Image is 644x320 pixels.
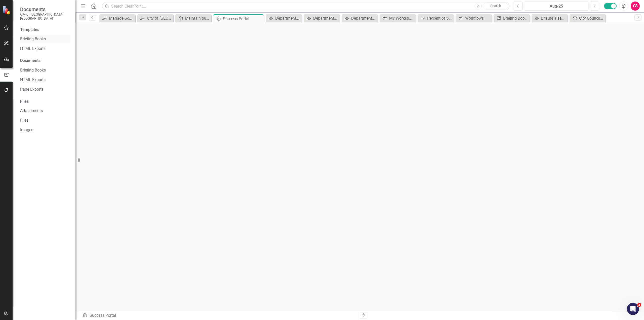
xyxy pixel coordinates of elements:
a: My Workspace [381,15,414,21]
a: Percent of Service Requests Fulfilled or Incidents Resolved Within Established Service Level Agre... [419,15,452,21]
div: Manage Scorecards [109,15,134,21]
img: ClearPoint Strategy [3,6,12,15]
a: Department Landing Page [343,15,376,21]
button: Aug-25 [524,2,588,11]
div: City of [GEOGRAPHIC_DATA] [147,15,172,21]
a: Manage Scorecards [101,15,134,21]
div: Briefing Books [503,15,528,21]
a: Briefing Books [20,36,70,42]
a: Ensure a safe and healthy community [533,15,566,21]
a: City of [GEOGRAPHIC_DATA] [139,15,172,21]
div: Ensure a safe and healthy community [541,15,566,21]
div: Department Landing Page [313,15,338,21]
div: Documents [20,58,70,64]
a: Workflows [457,15,490,21]
small: City of [GEOGRAPHIC_DATA], [GEOGRAPHIC_DATA] [20,12,70,21]
a: Briefing Books [495,15,528,21]
span: Search [490,4,501,8]
a: Department Landing Page [267,15,300,21]
div: City Council Goal Alignment [579,15,604,21]
a: Page Exports [20,87,70,92]
a: Attachments [20,108,70,114]
a: Briefing Books [20,67,70,73]
div: Workflows [465,15,490,21]
iframe: Intercom live chat [627,303,639,315]
button: Search [483,3,508,10]
div: Templates [20,27,70,33]
a: City Council Goal Alignment [571,15,604,21]
div: Files [20,99,70,104]
div: Department Landing Page [275,15,300,21]
div: Department Landing Page [351,15,376,21]
div: Success Portal [83,313,356,318]
div: Percent of Service Requests Fulfilled or Incidents Resolved Within Established Service Level Agre... [427,15,452,21]
div: Maintain public safety service levels and response times as the City grows. [185,15,210,21]
a: HTML Exports [20,46,70,52]
a: Department Landing Page [305,15,338,21]
span: 2 [637,303,641,307]
button: CS [631,2,640,11]
a: Images [20,127,70,133]
iframe: Success Portal [75,21,644,309]
div: Aug-25 [526,3,587,9]
a: Maintain public safety service levels and response times as the City grows. [177,15,210,21]
div: Success Portal [223,16,262,22]
span: Documents [20,6,70,12]
a: Files [20,118,70,123]
a: HTML Exports [20,77,70,83]
div: My Workspace [389,15,414,21]
input: Search ClearPoint... [102,2,509,11]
